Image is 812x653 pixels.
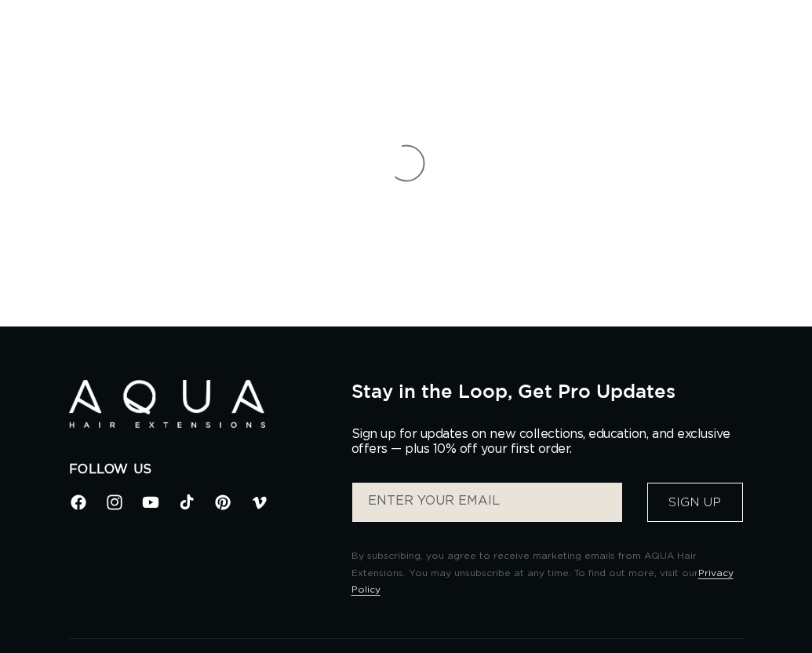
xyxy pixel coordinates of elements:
[351,380,744,402] h2: Stay in the Loop, Get Pro Updates
[352,483,622,522] input: ENTER YOUR EMAIL
[69,380,265,428] img: Aqua Hair Extensions
[351,427,744,457] p: Sign up for updates on new collections, education, and exclusive offers — plus 10% off your first...
[351,548,744,599] p: By subscribing, you agree to receive marketing emails from AQUA Hair Extensions. You may unsubscr...
[69,461,328,478] h2: Follow Us
[647,483,743,522] button: Sign Up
